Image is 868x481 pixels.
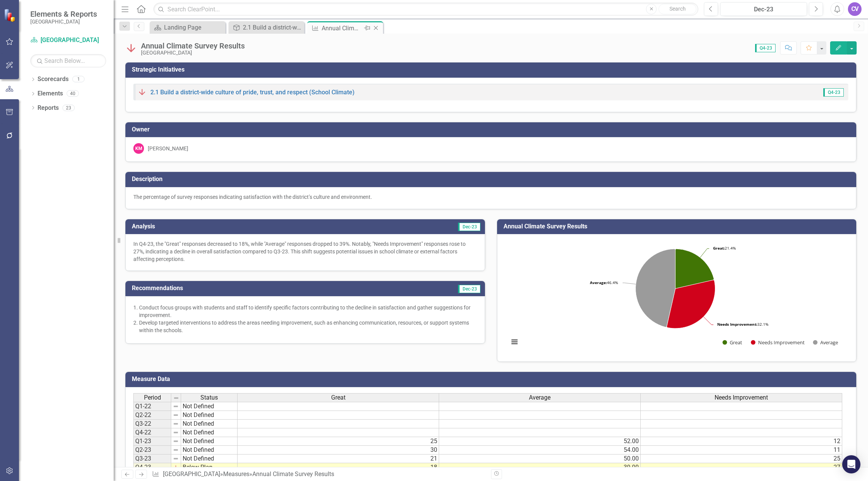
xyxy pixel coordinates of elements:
[181,411,238,420] td: Not Defined
[723,5,804,14] div: Dec-23
[230,23,302,32] a: 2.1 Build a district-wide culture of pride, trust, and respect (School Climate)
[132,66,852,73] h3: Strategic Initiatives
[590,280,618,285] text: 46.4%
[181,463,238,472] td: Below Plan
[152,470,485,479] div: » »
[132,223,307,230] h3: Analysis
[38,104,59,112] a: Reports
[751,339,805,346] button: Show Needs Improvement
[133,446,171,454] td: Q2-23
[635,249,675,327] path: Average, 39.
[458,285,480,293] span: Dec-23
[238,454,439,463] td: 21
[181,420,238,428] td: Not Defined
[181,454,238,463] td: Not Defined
[200,394,218,401] span: Status
[133,194,372,200] span: The percentage of survey responses indicating satisfaction with the district’s culture and enviro...
[164,23,224,32] div: Landing Page
[238,437,439,446] td: 25
[133,428,171,437] td: Q4-22
[181,446,238,454] td: Not Defined
[720,2,807,16] button: Dec-23
[173,412,179,418] img: 8DAGhfEEPCf229AAAAAElFTkSuQmCC
[715,394,768,401] span: Needs Improvement
[72,76,84,83] div: 1
[173,464,179,470] img: ZBJJisNjvordjhJlvcWuYxc8RVoSh8dMGbLPQV4i1YzDVp2krSPVjsNWf4pZRdKIw4p8zGtH0orDin0P0oqkGYcVvVitHUk7D...
[181,437,238,446] td: Not Defined
[723,339,743,346] button: Show Great
[713,245,736,251] text: 21.4%
[331,394,346,401] span: Great
[173,421,179,427] img: 8DAGhfEEPCf229AAAAAElFTkSuQmCC
[141,50,245,56] div: [GEOGRAPHIC_DATA]
[173,429,179,436] img: 8DAGhfEEPCf229AAAAAElFTkSuQmCC
[30,19,97,25] small: [GEOGRAPHIC_DATA]
[658,4,696,14] button: Search
[243,23,302,32] div: 2.1 Build a district-wide culture of pride, trust, and respect (School Climate)
[152,23,224,32] a: Landing Page
[641,446,842,454] td: 11
[153,3,698,16] input: Search ClearPoint...
[139,319,477,334] p: Develop targeted interventions to address the areas needing improvement, such as enhancing commun...
[67,91,79,97] div: 40
[133,402,171,411] td: Q1-22
[38,89,63,98] a: Elements
[173,438,179,444] img: 8DAGhfEEPCf229AAAAAElFTkSuQmCC
[717,322,757,327] tspan: Needs Improvement:
[133,411,171,420] td: Q2-22
[252,470,334,478] div: Annual Climate Survey Results
[439,463,641,472] td: 39.00
[842,455,860,473] div: Open Intercom Messenger
[322,23,362,33] div: Annual Climate Survey Results
[173,447,179,453] img: 8DAGhfEEPCf229AAAAAElFTkSuQmCC
[238,446,439,454] td: 30
[30,36,106,45] a: [GEOGRAPHIC_DATA]
[150,89,355,96] a: 2.1 Build a district-wide culture of pride, trust, and respect (School Climate)
[813,339,838,346] button: Show Average
[238,463,439,472] td: 18
[823,88,844,97] span: Q4-23
[63,105,75,111] div: 23
[173,403,179,409] img: 8DAGhfEEPCf229AAAAAElFTkSuQmCC
[529,394,551,401] span: Average
[133,454,171,463] td: Q3-23
[125,42,137,54] img: Below Plan
[641,463,842,472] td: 27
[38,75,69,84] a: Scorecards
[505,240,849,354] div: Chart. Highcharts interactive chart.
[717,322,768,327] text: 32.1%
[755,44,776,52] span: Q4-23
[173,456,179,462] img: 8DAGhfEEPCf229AAAAAElFTkSuQmCC
[132,376,852,383] h3: Measure Data
[173,395,179,401] img: 8DAGhfEEPCf229AAAAAElFTkSuQmCC
[133,420,171,428] td: Q3-22
[144,394,161,401] span: Period
[509,337,520,347] button: View chart menu, Chart
[30,54,106,67] input: Search Below...
[181,402,238,411] td: Not Defined
[4,9,17,22] img: ClearPoint Strategy
[133,437,171,446] td: Q1-23
[181,428,238,437] td: Not Defined
[458,223,480,231] span: Dec-23
[848,2,862,16] button: CV
[675,249,714,289] path: Great, 18.
[133,240,477,263] p: In Q4-23, the "Great" responses decreased to 18%, while "Average" responses dropped to 39%. Notab...
[505,240,846,354] svg: Interactive chart
[223,470,249,478] a: Measures
[148,145,188,152] div: [PERSON_NAME]
[504,223,853,230] h3: Annual Climate Survey Results
[139,304,477,319] p: Conduct focus groups with students and staff to identify specific factors contributing to the dec...
[138,87,147,97] img: Below Plan
[439,437,641,446] td: 52.00
[133,143,144,154] div: KM
[666,280,715,329] path: Needs Improvement, 27.
[439,446,641,454] td: 54.00
[669,6,686,12] span: Search
[641,454,842,463] td: 25
[141,42,245,50] div: Annual Climate Survey Results
[30,9,97,19] span: Elements & Reports
[163,470,220,478] a: [GEOGRAPHIC_DATA]
[713,245,725,251] tspan: Great:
